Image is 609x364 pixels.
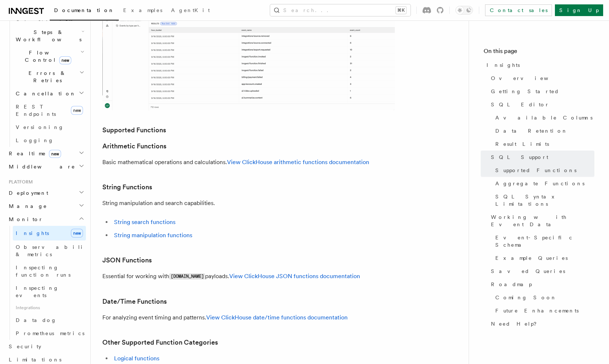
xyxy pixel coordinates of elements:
[13,87,86,100] button: Cancellation
[491,268,565,275] span: Saved Queries
[488,98,594,111] a: SQL Editor
[492,124,594,137] a: Data Retention
[495,193,594,208] span: SQL Syntax Limitations
[488,72,594,85] a: Overview
[102,141,166,151] a: Arithmetic Functions
[6,340,86,353] a: Security
[6,12,86,147] div: Inngest Functions
[13,46,86,67] button: Flow Controlnew
[167,2,214,20] a: AgentKit
[555,4,603,16] a: Sign Up
[13,302,86,314] span: Integrations
[102,182,152,192] a: String Functions
[206,314,348,321] a: View ClickHouse date/time functions documentation
[102,125,166,135] a: Supported Functions
[6,200,86,213] button: Manage
[13,29,82,43] span: Steps & Workflows
[102,255,152,265] a: JSON Functions
[13,261,86,281] a: Inspecting function runs
[6,213,86,226] button: Monitor
[6,186,86,200] button: Deployment
[495,114,593,121] span: Available Columns
[171,7,210,13] span: AgentKit
[13,281,86,302] a: Inspecting events
[16,124,64,130] span: Versioning
[16,285,59,298] span: Inspecting events
[71,106,83,115] span: new
[6,147,86,160] button: Realtimenew
[9,344,41,349] span: Security
[491,88,559,95] span: Getting Started
[16,330,84,336] span: Prometheus metrics
[169,273,205,280] code: [DOMAIN_NAME]
[114,355,159,362] a: Logical functions
[227,159,369,166] a: View ClickHouse arithmetic functions documentation
[488,317,594,330] a: Need Help?
[491,281,532,288] span: Roadmap
[487,61,520,69] span: Insights
[71,229,83,238] span: new
[492,137,594,151] a: Result Limits
[102,296,167,307] a: Date/Time Functions
[488,211,594,231] a: Working with Event Data
[491,320,542,327] span: Need Help?
[488,265,594,278] a: Saved Queries
[102,271,395,282] p: Essential for working with payloads.
[16,104,56,117] span: REST Endpoints
[6,226,86,340] div: Monitor
[455,6,473,15] button: Toggle dark mode
[54,7,114,13] span: Documentation
[492,190,594,211] a: SQL Syntax Limitations
[488,85,594,98] a: Getting Started
[495,140,549,148] span: Result Limits
[6,163,75,170] span: Middleware
[13,240,86,261] a: Observability & metrics
[495,254,568,262] span: Example Queries
[484,58,594,72] a: Insights
[6,150,61,157] span: Realtime
[6,179,33,185] span: Platform
[13,90,76,97] span: Cancellation
[270,4,411,16] button: Search...⌘K
[488,278,594,291] a: Roadmap
[13,26,86,46] button: Steps & Workflows
[13,69,79,84] span: Errors & Retries
[16,137,54,143] span: Logging
[16,317,57,323] span: Datadog
[485,4,552,16] a: Contact sales
[492,164,594,177] a: Supported Functions
[114,219,175,225] a: String search functions
[229,273,360,280] a: View ClickHouse JSON functions documentation
[13,100,86,121] a: REST Endpointsnew
[488,151,594,164] a: SQL Support
[119,2,167,20] a: Examples
[50,2,119,20] a: Documentation
[492,251,594,265] a: Example Queries
[13,67,86,87] button: Errors & Retries
[492,111,594,124] a: Available Columns
[6,216,43,223] span: Monitor
[16,230,49,236] span: Insights
[16,265,71,278] span: Inspecting function runs
[13,121,86,134] a: Versioning
[114,232,192,239] a: String manipulation functions
[491,153,548,161] span: SQL Support
[492,177,594,190] a: Aggregate Functions
[49,150,61,158] span: new
[13,49,80,64] span: Flow Control
[13,226,86,240] a: Insightsnew
[491,213,594,228] span: Working with Event Data
[396,7,406,14] kbd: ⌘K
[492,291,594,304] a: Coming Soon
[492,304,594,317] a: Future Enhancements
[16,244,91,257] span: Observability & metrics
[102,337,218,348] a: Other Supported Function Categories
[6,202,47,210] span: Manage
[102,198,395,208] p: String manipulation and search capabilities.
[484,47,594,58] h4: On this page
[495,234,594,249] span: Event-Specific Schema
[491,75,566,82] span: Overview
[13,327,86,340] a: Prometheus metrics
[491,101,549,108] span: SQL Editor
[9,357,61,363] span: Limitations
